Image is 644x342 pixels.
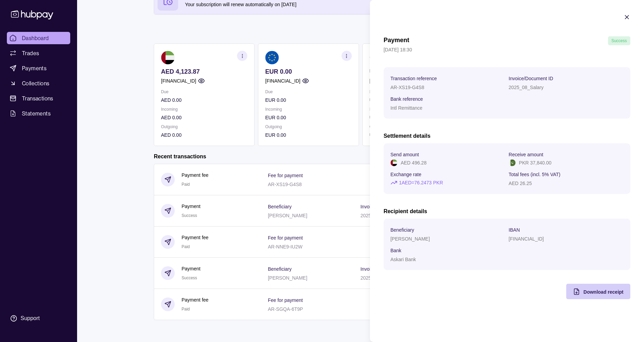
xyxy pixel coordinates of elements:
[399,179,443,186] p: 1 AED = 76.2473 PKR
[519,159,552,167] p: PKR 37,840.00
[391,227,414,233] p: Beneficiary
[391,257,416,262] p: Askari Bank
[509,76,553,81] p: Invoice/Document ID
[384,208,630,215] h2: Recipient details
[391,152,419,157] p: Send amount
[391,85,424,90] p: AR-XS19-G4S8
[391,159,397,166] img: ae
[391,76,437,81] p: Transaction reference
[509,227,520,233] p: IBAN
[384,36,409,45] h1: Payment
[401,159,427,167] p: AED 496.28
[391,172,421,177] p: Exchange rate
[509,172,560,177] p: Total fees (incl. 5% VAT)
[509,181,532,186] p: AED 26.25
[391,248,401,253] p: Bank
[384,132,630,140] h2: Settlement details
[384,46,630,53] p: [DATE] 18:30
[391,96,423,102] p: Bank reference
[509,152,543,157] p: Receive amount
[509,85,544,90] p: 2025_08_Salary
[566,284,630,299] button: Download receipt
[611,38,627,43] span: Success
[583,289,623,295] span: Download receipt
[391,236,430,242] p: [PERSON_NAME]
[391,105,422,111] p: Intl Remittance
[509,236,544,242] p: [FINANCIAL_ID]
[509,159,516,166] img: pk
